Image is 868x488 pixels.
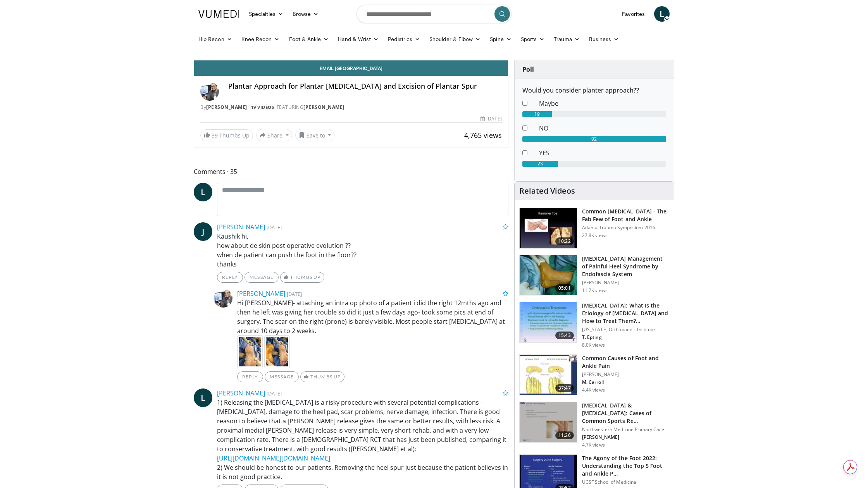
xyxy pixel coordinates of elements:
p: 27.8K views [582,232,608,239]
small: [DATE] [267,390,282,397]
img: Avatar [214,289,232,308]
div: [DATE] [480,115,501,122]
a: Trauma [549,31,584,47]
a: 19 Videos [248,104,277,110]
span: L [654,6,670,22]
a: J [194,222,212,241]
a: Reply [237,371,263,382]
a: [PERSON_NAME] [303,104,344,110]
img: 18ec5fd8-73d6-4c4c-891c-9d26cfd25fe7.150x105_q85_crop-smart_upscale.jpg [520,402,577,442]
p: Kaushik hi, how about de skin post operative evolution ?? when de patient can push the foot in th... [217,232,508,269]
p: Hi [PERSON_NAME]- attaching an intra op photo of a patient i did the right 12mths ago and then he... [237,298,508,335]
a: [URL][DOMAIN_NAME][DOMAIN_NAME] [217,454,330,462]
span: 37:47 [555,384,574,392]
a: Reply [217,272,243,283]
span: 39 [212,132,218,139]
dd: Maybe [533,99,672,108]
p: T. Epting [582,334,669,340]
small: [DATE] [267,224,282,231]
p: 1) Releasing the [MEDICAL_DATA] is a risky procedure with several potential complications - [MEDI... [217,398,508,481]
a: Message [245,272,279,283]
p: 11.7K views [582,287,608,294]
h3: [MEDICAL_DATA] & [MEDICAL_DATA]: Cases of Common Sports Re… [582,402,669,425]
img: 0627a79c-b613-4c7b-b2f9-160f6bf7907e.150x105_q85_crop-smart_upscale.jpg [520,302,577,342]
img: osam_1.png.150x105_q85_crop-smart_upscale.jpg [520,255,577,296]
span: 4,765 views [464,131,502,140]
a: 10:22 Common [MEDICAL_DATA] - The Fab Few of Foot and Ankle Atlanta Trauma Symposium 2016 27.8K v... [519,208,669,249]
img: 1ffb337e-4900-4029-96cb-ad98f4189d2c.JPG.75x75_q85.jpg [264,335,290,368]
a: 11:26 [MEDICAL_DATA] & [MEDICAL_DATA]: Cases of Common Sports Re… Northwestern Medicine Primary C... [519,402,669,448]
span: 05:01 [555,284,574,292]
span: 10:22 [555,237,574,245]
a: Knee Recon [237,31,284,47]
p: [PERSON_NAME] [582,280,669,286]
p: [PERSON_NAME] [582,371,669,378]
a: 05:01 [MEDICAL_DATA] Management of Painful Heel Syndrome by Endofascia System [PERSON_NAME] 11.7K... [519,255,669,296]
a: Email [GEOGRAPHIC_DATA] [194,60,508,76]
a: Browse [288,6,324,22]
div: 19 [522,111,552,117]
a: Thumbs Up [280,272,324,283]
a: 39 Thumbs Up [200,129,253,141]
p: Northwestern Medicine Primary Care [582,426,669,433]
a: Hand & Wrist [333,31,383,47]
a: Foot & Ankle [284,31,334,47]
a: Hip Recon [194,31,237,47]
a: Specialties [244,6,288,22]
span: Comments 35 [194,167,508,177]
a: Sports [516,31,549,47]
a: Spine [485,31,516,47]
img: Avatar [200,82,219,101]
p: [US_STATE] Orthopaedic Institute [582,326,669,333]
dd: YES [533,148,672,158]
div: 23 [522,161,558,167]
h4: Related Videos [519,186,575,196]
a: Shoulder & Elbow [425,31,485,47]
div: 92 [522,136,666,142]
input: Search topics, interventions [356,5,511,23]
button: Save to [295,129,335,141]
h3: The Agony of the Foot 2022: Understanding the Top 5 Foot and Ankle P… [582,454,669,478]
a: Favorites [617,6,649,22]
a: [PERSON_NAME] [237,289,285,298]
a: Pediatrics [383,31,425,47]
a: [PERSON_NAME] [206,104,247,110]
h3: Common [MEDICAL_DATA] - The Fab Few of Foot and Ankle [582,208,669,223]
img: 4559c471-f09d-4bda-8b3b-c296350a5489.150x105_q85_crop-smart_upscale.jpg [520,208,577,248]
a: L [194,183,212,201]
img: c850bfdf-4700-4f63-bf5b-eb3f4beebef1.JPG.75x75_q85.jpg [237,335,263,368]
h3: [MEDICAL_DATA]: What Is the Etiology of [MEDICAL_DATA] and How to Treat Them?… [582,302,669,325]
small: [DATE] [287,290,302,297]
p: [PERSON_NAME] [582,434,669,440]
a: Thumbs Up [300,371,344,382]
p: 4.7K views [582,442,605,448]
p: 8.0K views [582,342,605,348]
a: 37:47 Common Causes of Foot and Ankle Pain [PERSON_NAME] M. Carroll 4.4K views [519,354,669,395]
a: L [194,388,212,407]
p: 4.4K views [582,387,605,393]
p: Atlanta Trauma Symposium 2016 [582,225,669,231]
div: By FEATURING [200,104,502,111]
dd: NO [533,124,672,133]
strong: Poll [522,65,534,74]
h4: Plantar Approach for Plantar [MEDICAL_DATA] and Excision of Plantar Spur [228,82,502,91]
a: [PERSON_NAME] [217,223,265,231]
img: 81a58948-d726-4d34-9d04-63a775dda420.150x105_q85_crop-smart_upscale.jpg [520,355,577,395]
span: 15:43 [555,332,574,339]
a: [PERSON_NAME] [217,389,265,397]
a: Message [265,371,299,382]
a: Business [584,31,624,47]
img: VuMedi Logo [198,10,239,18]
p: M. Carroll [582,379,669,385]
button: Share [256,129,292,141]
h3: Common Causes of Foot and Ankle Pain [582,354,669,370]
p: UCSF School of Medicine [582,479,669,485]
span: 11:26 [555,431,574,439]
h6: Would you consider planter approach?? [522,87,666,94]
a: 15:43 [MEDICAL_DATA]: What Is the Etiology of [MEDICAL_DATA] and How to Treat Them?… [US_STATE] O... [519,302,669,348]
h3: [MEDICAL_DATA] Management of Painful Heel Syndrome by Endofascia System [582,255,669,278]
